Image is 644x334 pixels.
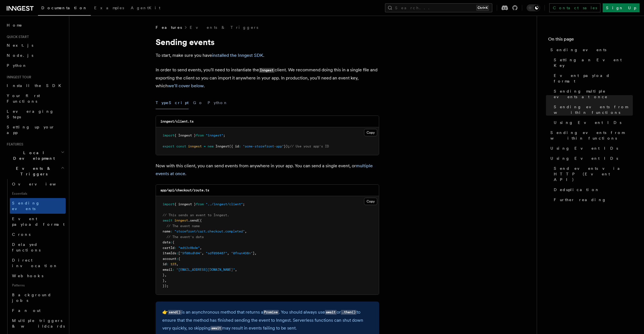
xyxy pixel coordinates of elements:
span: "0fnun498n" [231,251,253,255]
a: Direct invocation [10,255,66,271]
span: { inngest } [174,202,196,206]
span: Sending events [12,201,40,211]
span: { [172,240,174,244]
span: , [176,262,178,266]
a: Python [4,60,66,70]
p: Now with this client, you can send events from anywhere in your app. You can send a single event,... [156,162,379,178]
a: Webhooks [10,271,66,281]
a: Sending events [548,45,633,55]
span: Setting an Event Key [554,57,633,68]
button: Search...Ctrl+K [385,3,492,12]
span: Overview [12,182,70,186]
span: Sending events [550,47,606,53]
a: Node.js [4,50,66,60]
span: Using Event IDs [550,145,618,151]
span: = [204,144,206,148]
a: Your first Functions [4,91,66,106]
p: To start, make sure you have . [156,51,379,59]
span: , [255,251,256,255]
span: Leveraging Steps [7,109,54,119]
code: await [210,326,222,331]
a: Event payload format [10,214,66,229]
span: , [245,229,247,233]
a: Leveraging Steps [4,106,66,122]
span: Install the SDK [7,83,65,88]
a: Sending events from within functions [548,128,633,143]
span: Events & Triggers [4,166,61,177]
span: inngest [174,218,188,222]
button: Toggle dark mode [527,4,540,11]
span: ; [243,202,245,206]
span: : [176,251,178,255]
span: new [208,144,213,148]
kbd: Ctrl+K [476,5,489,11]
span: import [163,202,174,206]
span: await [163,218,172,222]
span: Quick start [4,35,29,39]
p: 👉 is an asynchronous method that returns a . You should always use or to ensure that the method h... [162,308,372,332]
span: .send [188,218,198,222]
span: id [163,262,167,266]
span: Event payload format [12,217,65,227]
a: Setting an Event Key [552,55,633,70]
span: data [163,240,170,244]
a: Install the SDK [4,81,66,91]
span: }); [163,284,168,288]
span: : [170,240,172,244]
span: Features [156,25,182,30]
a: we'll cover below [168,83,204,88]
span: Send events via HTTP (Event API) [554,166,633,182]
button: Local Development [4,148,66,163]
span: Next.js [7,43,33,48]
span: "storefront/cart.checkout.completed" [174,229,245,233]
span: Crons [12,232,30,237]
span: : [174,246,176,250]
span: import [163,133,174,137]
span: Local Development [4,150,61,161]
button: Go [193,97,203,109]
a: installed the Inngest SDK [212,53,263,58]
span: "acme-storefront-app" [243,144,284,148]
span: Node.js [7,53,33,58]
code: Inngest [259,68,275,73]
span: { Inngest } [174,133,196,137]
span: Direct invocation [12,258,58,268]
code: Promise [263,310,279,315]
span: Sending multiple events at once [554,88,633,100]
span: , [235,268,237,272]
span: Using Event IDs [550,156,618,161]
span: : [167,262,168,266]
a: Sending events [10,198,66,214]
a: Send events via HTTP (Event API) [552,163,633,185]
a: Sign Up [603,3,640,12]
code: await [325,310,337,315]
span: ; [223,133,225,137]
span: from [196,202,204,206]
span: "[EMAIL_ADDRESS][DOMAIN_NAME]" [176,268,235,272]
span: Python [7,63,27,68]
span: { [178,257,180,261]
a: Multiple triggers & wildcards [10,316,66,331]
a: Overview [10,179,66,189]
span: Patterns [10,281,66,290]
a: Deduplication [552,185,633,195]
span: "9f08sdh84" [180,251,202,255]
span: name [163,229,170,233]
span: ] [253,251,255,255]
span: "../inngest/client" [206,202,243,206]
a: Event payload format [552,70,633,86]
span: const [176,144,186,148]
a: AgentKit [127,2,164,15]
a: Next.js [4,40,66,50]
a: Using Event IDs [552,117,633,128]
span: , [165,273,167,277]
a: Crons [10,229,66,239]
span: email [163,268,172,272]
h1: Sending events [156,37,379,47]
a: Examples [91,2,127,15]
span: [ [178,251,180,255]
span: from [196,133,204,137]
span: Webhooks [12,274,43,278]
span: Sending events from within functions [554,104,633,115]
span: account [163,257,176,261]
